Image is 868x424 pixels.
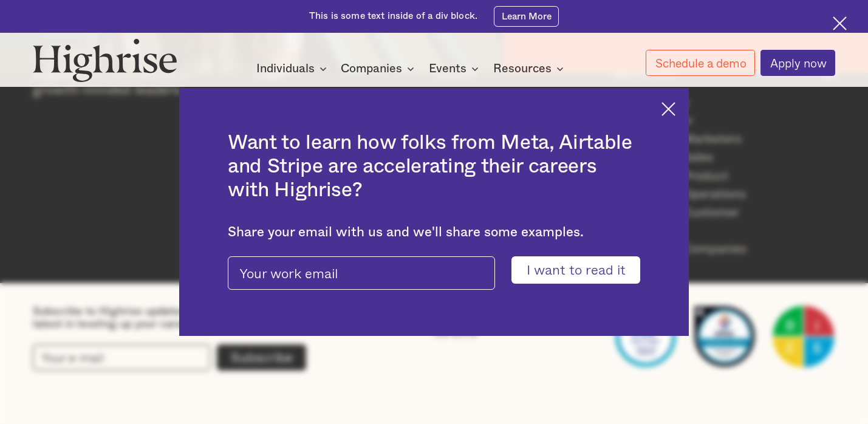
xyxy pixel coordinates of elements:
a: Learn More [494,6,559,27]
img: Highrise logo [33,38,178,82]
h2: Want to learn how folks from Meta, Airtable and Stripe are accelerating their careers with Highrise? [228,131,640,202]
form: pop-up-modal-form [228,256,640,284]
div: Resources [493,61,552,76]
div: This is some text inside of a div block. [309,10,477,22]
input: I want to read it [511,256,640,284]
div: Companies [341,61,418,76]
div: Events [429,61,482,76]
div: Individuals [256,61,315,76]
div: Events [429,61,466,76]
a: Schedule a demo [646,50,755,76]
img: Cross icon [833,16,847,30]
input: Your work email [228,256,495,290]
a: Apply now [760,50,835,77]
div: Resources [493,61,567,76]
div: Individuals [256,61,330,76]
div: Share your email with us and we'll share some examples. [228,224,640,240]
img: Cross icon [661,102,675,116]
div: Companies [341,61,402,76]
